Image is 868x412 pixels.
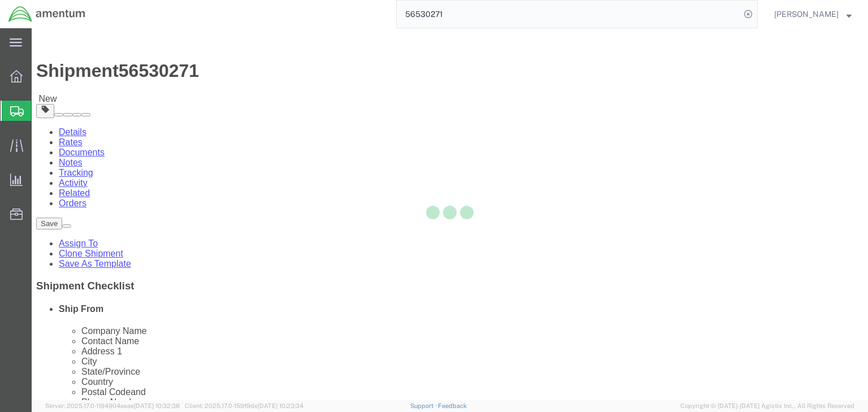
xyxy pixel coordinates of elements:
[438,402,467,409] a: Feedback
[258,402,303,409] span: [DATE] 10:23:34
[774,7,852,21] button: [PERSON_NAME]
[397,1,740,28] input: Search for shipment number, reference number
[185,402,303,409] span: Client: 2025.17.0-159f9de
[134,402,180,409] span: [DATE] 10:32:38
[680,401,854,411] span: Copyright © [DATE]-[DATE] Agistix Inc., All Rights Reserved
[45,402,180,409] span: Server: 2025.17.0-1194904eeae
[774,8,839,20] span: Chris Haes
[8,6,86,23] img: logo
[410,402,439,409] a: Support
